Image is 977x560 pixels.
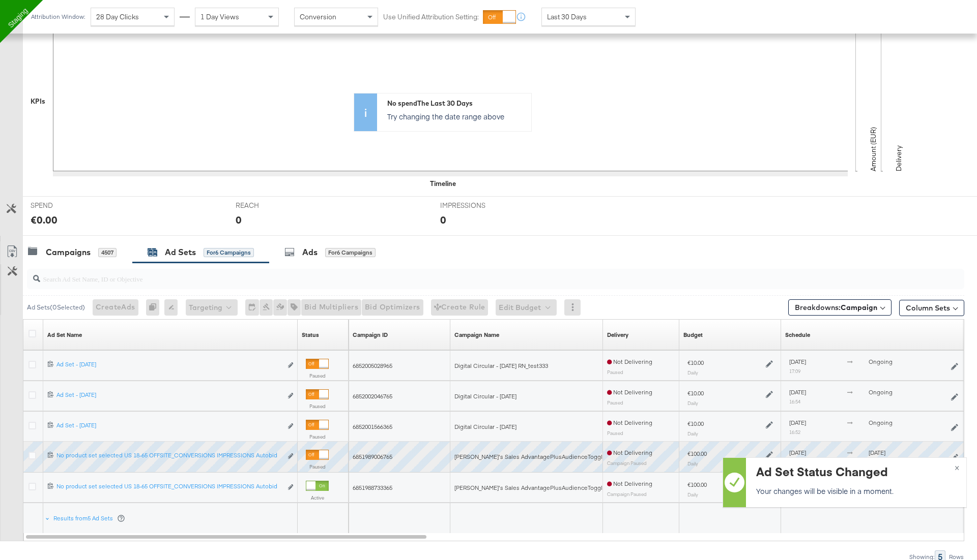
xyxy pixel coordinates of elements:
label: Paused [306,463,329,470]
div: Ad Set - [DATE] [56,391,282,399]
b: Campaign [841,303,877,312]
button: × [947,458,966,476]
span: Digital Circular - [DATE] [454,392,516,400]
sub: 16:52 [789,429,800,435]
span: IMPRESSIONS [440,201,516,210]
sub: Daily [687,460,698,466]
sub: Campaign Paused [607,491,647,497]
span: [DATE] [789,419,806,426]
span: 6851989006765 [353,453,392,460]
span: [DATE] [789,358,806,365]
label: Paused [306,403,329,410]
a: Reflects the ability of your Ad Set to achieve delivery based on ad states, schedule and budget. [607,331,628,339]
a: Shows the current state of your Ad Set. [302,331,319,339]
div: €100.00 [687,481,707,489]
div: No spend The Last 30 Days [387,99,526,108]
div: Results from5 Ad Sets [45,503,127,534]
span: REACH [236,201,312,210]
sub: Daily [687,430,698,437]
button: Breakdowns:Campaign [788,299,892,316]
div: 4507 [98,248,117,257]
div: Campaign Name [454,331,499,339]
sub: Paused [607,399,623,406]
a: Your Ad Set name. [47,331,82,339]
span: × [955,461,959,473]
span: [DATE] [789,449,806,456]
span: Conversion [300,12,336,21]
span: Breakdowns: [795,302,877,313]
div: Ad Sets ( 0 Selected) [27,303,85,312]
sub: Daily [687,491,698,497]
a: Your Ad Set Campaign ID. [353,331,388,339]
span: Last 30 Days [547,12,587,21]
a: No product set selected US 18-65 OFFSITE_CONVERSIONS IMPRESSIONS Autobid [56,451,282,462]
sub: Campaign Paused [607,460,647,466]
span: Not Delivering [607,480,652,487]
sub: Daily [687,369,698,376]
span: 6852002046765 [353,392,392,400]
div: Campaigns [46,246,91,258]
sub: 17:09 [789,368,800,374]
div: Ad Set - [DATE] [56,360,282,368]
div: €100.00 [687,450,707,458]
sub: 16:54 [789,398,800,405]
span: [PERSON_NAME]'s Sales AdvantagePlusAudienceToggle [454,453,606,460]
div: No product set selected US 18-65 OFFSITE_CONVERSIONS IMPRESSIONS Autobid [56,482,282,490]
span: 6851988733365 [353,484,392,491]
div: Schedule [785,331,810,339]
sub: Paused [607,430,623,436]
sub: Daily [687,400,698,406]
span: [DATE] [789,388,806,396]
span: ongoing [869,358,893,365]
div: Delivery [607,331,628,339]
a: Ad Set - [DATE] [56,360,282,371]
div: 0 [146,299,164,316]
a: Ad Set - [DATE] [56,391,282,401]
label: Use Unified Attribution Setting: [383,12,479,22]
div: for 6 Campaigns [204,248,254,257]
div: Attribution Window: [31,13,85,20]
div: Ad Set Name [47,331,82,339]
a: No product set selected US 18-65 OFFSITE_CONVERSIONS IMPRESSIONS Autobid [56,482,282,493]
div: €10.00 [687,420,704,428]
span: Digital Circular - [DATE] RN_test333 [454,362,548,369]
span: 6852001566365 [353,423,392,430]
span: Not Delivering [607,449,652,456]
label: Paused [306,433,329,440]
button: Column Sets [899,300,964,316]
div: Results from 5 Ad Sets [53,514,125,522]
input: Search Ad Set Name, ID or Objective [40,265,878,285]
label: Paused [306,372,329,379]
a: Ad Set - [DATE] [56,421,282,432]
div: Ad Set - [DATE] [56,421,282,429]
div: Ad Sets [165,246,196,258]
span: [PERSON_NAME]'s Sales AdvantagePlusAudienceToggle [454,484,606,491]
div: Ads [302,246,318,258]
span: 1 Day Views [200,12,239,21]
p: Your changes will be visible in a moment. [756,486,954,496]
span: [DATE] [869,449,885,456]
div: Campaign ID [353,331,388,339]
a: Shows when your Ad Set is scheduled to deliver. [785,331,810,339]
p: Try changing the date range above [387,111,526,121]
div: €10.00 [687,389,704,397]
span: ongoing [869,419,893,426]
a: Shows the current budget of Ad Set. [683,331,703,339]
span: 28 Day Clicks [96,12,139,21]
div: for 6 Campaigns [325,248,376,257]
div: Ad Set Status Changed [756,463,954,480]
div: €10.00 [687,359,704,367]
div: No product set selected US 18-65 OFFSITE_CONVERSIONS IMPRESSIONS Autobid [56,451,282,459]
div: 0 [440,212,446,227]
label: Active [306,494,329,501]
div: Status [302,331,319,339]
div: 0 [236,212,242,227]
span: ongoing [869,388,893,396]
div: Budget [683,331,703,339]
a: Your campaign name. [454,331,499,339]
sub: Paused [607,369,623,375]
div: €0.00 [31,212,58,227]
span: Not Delivering [607,388,652,396]
span: Not Delivering [607,358,652,365]
span: Digital Circular - [DATE] [454,423,516,430]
